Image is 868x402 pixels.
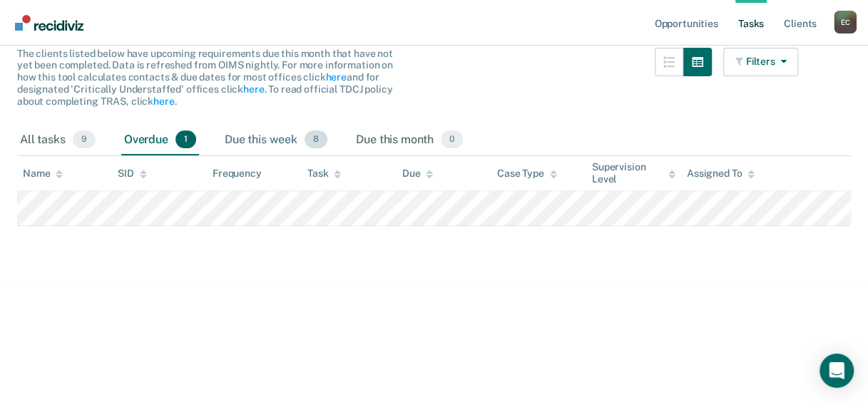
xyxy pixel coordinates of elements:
div: All tasks9 [17,125,98,156]
button: Filters [723,48,799,76]
div: Due [402,167,434,180]
div: Name [23,167,63,180]
div: Task [307,167,341,180]
div: Supervision Level [592,161,675,185]
a: here [153,96,174,107]
span: 0 [441,130,463,149]
a: here [325,71,346,83]
div: Frequency [213,167,262,180]
span: The clients listed below have upcoming requirements due this month that have not yet been complet... [17,48,393,107]
div: Due this month0 [353,125,466,156]
span: 1 [175,130,196,149]
div: SID [118,167,147,180]
span: 9 [73,130,96,149]
div: Assigned To [687,167,755,180]
img: Recidiviz [15,15,83,31]
span: 8 [305,130,327,149]
div: Overdue1 [121,125,199,156]
div: Open Intercom Messenger [820,354,854,388]
div: Case Type [497,167,557,180]
button: Profile dropdown button [834,11,857,33]
div: E C [834,11,857,33]
div: Due this week8 [222,125,330,156]
a: here [243,83,264,95]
